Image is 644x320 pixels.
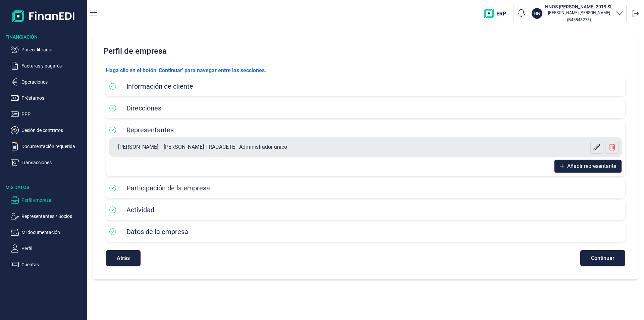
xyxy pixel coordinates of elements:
button: Perfil empresa [11,196,85,204]
span: Representantes [126,126,174,134]
span: Direcciones [126,104,161,112]
p: Operaciones [21,78,85,86]
p: [PERSON_NAME] [PERSON_NAME] [545,10,613,15]
div: [PERSON_NAME] TRADACETE [164,143,235,151]
button: Documentación requerida [11,142,85,150]
p: Cesión de contratos [21,126,85,134]
button: Perfil [11,244,85,253]
span: Participación de la empresa [126,184,210,192]
span: Datos de la empresa [126,228,188,236]
button: Añadir representante [554,159,622,173]
p: Haga clic en el botón 'Continuar' para navegar entre las secciones. [106,66,625,75]
p: Mi documentación [21,228,85,236]
p: Perfil empresa [21,196,85,204]
small: Copiar cif [567,17,591,22]
p: Cuentas [21,261,85,269]
p: Representantes / Socios [21,212,85,220]
p: Transacciones [21,158,85,167]
div: Administrador único [239,143,287,151]
div: [PERSON_NAME] [118,143,158,151]
span: Información de cliente [126,82,193,90]
button: Representantes / Socios [11,212,85,220]
h3: HNOS [PERSON_NAME] 2019 SL [545,3,613,10]
span: Continuar [591,256,614,261]
button: Mi documentación [11,228,85,236]
p: Perfil [21,244,85,253]
p: Poseer librador [21,46,85,54]
button: Atrás [106,250,141,266]
p: HN [534,10,540,17]
p: Préstamos [21,94,85,102]
button: Facturas y pagarés [11,62,85,70]
span: Actividad [126,206,154,214]
button: Cuentas [11,261,85,269]
button: HNHNOS [PERSON_NAME] 2019 SL[PERSON_NAME] [PERSON_NAME](B45843273) [532,3,624,24]
button: Transacciones [11,158,85,167]
button: Préstamos [11,94,85,102]
button: PPP [11,110,85,118]
button: Poseer librador [11,46,85,54]
img: Logo de aplicación [12,5,75,27]
button: Cesión de contratos [11,126,85,134]
button: Operaciones [11,78,85,86]
img: erp [484,9,511,18]
span: Añadir representante [567,162,616,170]
p: Documentación requerida [21,142,85,150]
span: Atrás [117,256,130,261]
h2: Perfil de empresa [101,41,631,61]
p: PPP [21,110,85,118]
p: Facturas y pagarés [21,62,85,70]
button: Continuar [580,250,625,266]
